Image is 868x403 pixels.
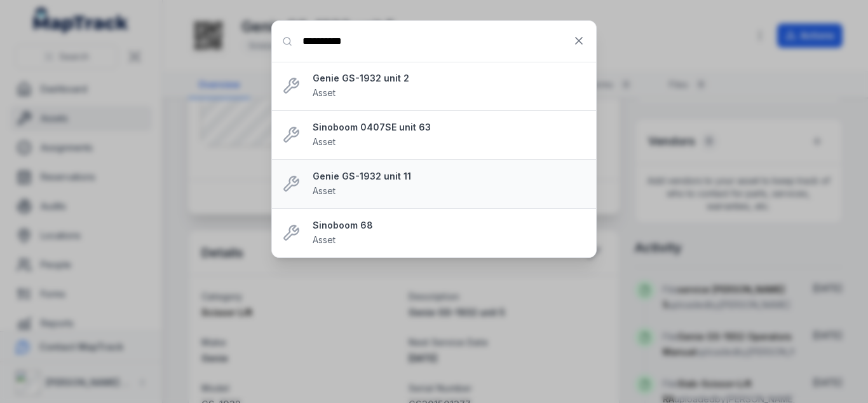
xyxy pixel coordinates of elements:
span: Asset [313,234,336,245]
a: Genie GS-1932 unit 11Asset [313,170,586,198]
strong: Genie GS-1932 unit 2 [313,72,586,85]
a: Genie GS-1932 unit 2Asset [313,72,586,100]
a: Sinoboom 0407SE unit 63Asset [313,121,586,149]
strong: Sinoboom 0407SE unit 63 [313,121,586,134]
strong: Genie GS-1932 unit 11 [313,170,586,183]
strong: Sinoboom 68 [313,219,586,232]
span: Asset [313,185,336,196]
span: Asset [313,136,336,147]
a: Sinoboom 68Asset [313,219,586,247]
span: Asset [313,87,336,98]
